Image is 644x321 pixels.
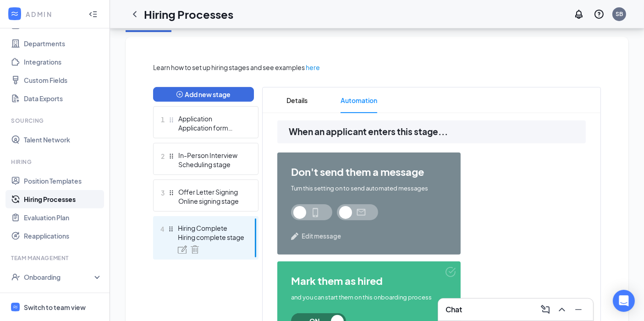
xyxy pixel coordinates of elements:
span: Details [286,87,308,113]
div: Hiring complete stage [178,233,245,242]
svg: WorkstreamLogo [12,304,18,310]
div: Application [178,114,245,123]
svg: Notifications [573,9,584,20]
span: Edit message [302,232,341,241]
div: Hiring [11,158,100,166]
svg: WorkstreamLogo [10,9,19,18]
h3: Chat [446,305,462,315]
a: Position Templates [24,172,102,190]
button: ChevronUp [555,302,569,317]
a: Evaluation Plan [24,208,102,227]
div: Team Management [11,254,100,262]
a: Hiring Processes [24,190,102,208]
svg: Minimize [573,304,584,315]
div: Application form stage [178,123,245,132]
span: 3 [161,187,165,198]
div: Sourcing [11,117,100,125]
div: Switch to team view [24,303,86,312]
button: Minimize [571,302,586,317]
svg: Drag [168,153,175,159]
svg: ChevronLeft [129,9,140,20]
a: Departments [24,34,102,53]
a: Integrations [24,53,102,71]
div: Offer Letter Signing [178,187,245,196]
div: SB [616,10,623,18]
a: Reapplications [24,227,102,245]
span: 2 [161,151,165,162]
span: 4 [160,223,164,234]
span: don't send them a message [291,166,447,177]
span: Learn how to set up hiring stages and see examples [153,62,305,72]
span: 1 [161,114,165,125]
h1: Hiring Processes [144,6,233,22]
svg: UserCheck [11,272,20,282]
span: mark them as hired [291,275,447,286]
svg: Drag [168,226,174,232]
a: here [306,62,320,72]
div: Scheduling stage [178,160,245,169]
span: plus-circle [176,91,183,98]
button: plus-circleAdd new stage [153,87,254,102]
div: Turn this setting on to send automated messages [291,184,447,193]
span: When an applicant enters this stage... [289,125,586,139]
button: ComposeMessage [538,302,553,317]
a: Talent Network [24,131,102,149]
svg: ComposeMessage [540,304,551,315]
svg: ChevronUp [556,304,567,315]
div: In-Person Interview [178,151,245,160]
svg: Collapse [88,10,98,19]
a: Custom Fields [24,71,102,89]
svg: QuestionInfo [594,9,605,20]
div: Onboarding [24,272,94,282]
div: Hiring Complete [178,223,245,233]
div: Open Intercom Messenger [613,290,635,312]
div: ADMIN [26,10,80,19]
div: and you can start them on this onboarding process [291,293,447,302]
div: Online signing stage [178,196,245,206]
span: Automation [341,87,377,113]
svg: Drag [168,117,175,123]
svg: Drag [168,190,175,196]
a: Data Exports [24,89,102,108]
